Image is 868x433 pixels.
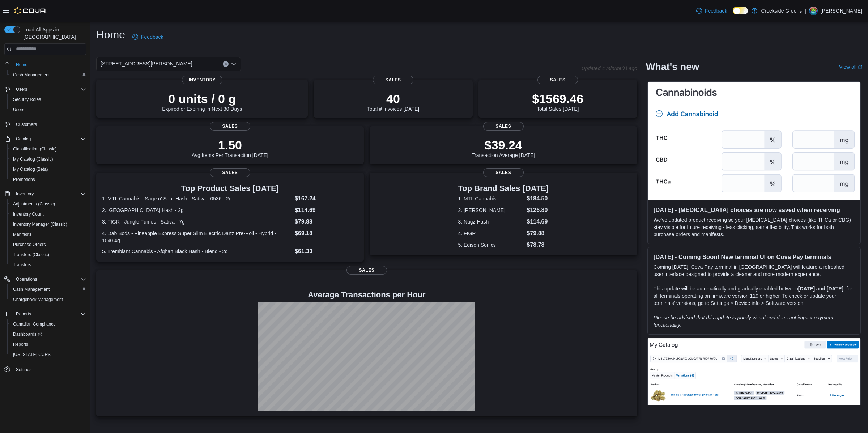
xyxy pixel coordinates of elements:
[10,71,86,79] span: Cash Management
[654,216,855,238] p: We've updated product receiving so your [MEDICAL_DATA] choices (like THCa or CBG) stay visible fo...
[805,7,806,15] p: |
[472,138,535,152] p: $39.24
[10,330,86,339] span: Dashboards
[13,166,48,172] span: My Catalog (Beta)
[10,260,86,269] span: Transfers
[1,84,89,94] button: Users
[182,76,222,84] span: Inventory
[13,190,86,198] span: Inventory
[13,211,44,217] span: Inventory Count
[10,105,27,114] a: Users
[346,266,387,275] span: Sales
[10,165,51,174] a: My Catalog (Beta)
[527,206,549,215] dd: $126.80
[13,232,31,237] span: Manifests
[13,331,42,337] span: Dashboards
[16,276,37,282] span: Operations
[458,207,524,214] dt: 2. [PERSON_NAME]
[7,329,89,339] a: Dashboards
[7,144,89,154] button: Classification (Classic)
[1,59,89,70] button: Home
[527,229,549,238] dd: $79.88
[654,285,855,307] p: This update will be automatically and gradually enabled between , for all terminals operating on ...
[192,138,268,158] div: Avg Items Per Transaction [DATE]
[10,230,34,239] a: Manifests
[13,135,34,143] button: Catalog
[7,250,89,260] button: Transfers (Classic)
[367,92,419,106] p: 40
[10,220,70,229] a: Inventory Manager (Classic)
[10,240,86,249] span: Purchase Orders
[10,95,44,104] a: Security Roles
[102,230,292,244] dt: 4. Dab Bods - Pineapple Express Super Slim Electric Dartz Pre-Roll - Hybrid - 10x0.4g
[101,59,192,68] span: [STREET_ADDRESS][PERSON_NAME]
[472,138,535,158] div: Transaction Average [DATE]
[733,14,733,15] span: Dark Mode
[10,71,52,79] a: Cash Management
[210,122,250,131] span: Sales
[10,350,54,359] a: [US_STATE] CCRS
[13,252,49,258] span: Transfers (Classic)
[10,295,66,304] a: Chargeback Management
[13,120,86,129] span: Customers
[821,7,862,15] p: [PERSON_NAME]
[10,155,56,164] a: My Catalog (Classic)
[102,195,292,202] dt: 1. MTL Cannabis - Sage n' Sour Hash - Sativa - 0536 - 2g
[858,65,862,69] svg: External link
[13,221,67,227] span: Inventory Manager (Classic)
[7,339,89,349] button: Reports
[7,154,89,164] button: My Catalog (Classic)
[16,62,27,68] span: Home
[10,210,86,218] span: Inventory Count
[532,92,583,106] p: $1569.46
[7,239,89,250] button: Purchase Orders
[10,210,47,218] a: Inventory Count
[13,156,53,162] span: My Catalog (Classic)
[10,145,86,153] span: Classification (Classic)
[7,229,89,239] button: Manifests
[458,218,524,225] dt: 3. Nugz Hash
[654,315,833,328] em: Please be advised that this update is purely visual and does not impact payment functionality.
[223,61,229,67] button: Clear input
[13,85,30,94] button: Users
[16,86,27,92] span: Users
[537,76,578,84] span: Sales
[483,168,524,177] span: Sales
[13,146,57,152] span: Classification (Classic)
[10,165,86,174] span: My Catalog (Beta)
[13,310,86,318] span: Reports
[10,320,59,328] a: Canadian Compliance
[527,217,549,226] dd: $114.69
[1,189,89,199] button: Inventory
[373,76,413,84] span: Sales
[458,195,524,202] dt: 1. MTL Cannabis
[761,7,802,15] p: Creekside Greens
[13,242,46,247] span: Purchase Orders
[7,349,89,360] button: [US_STATE] CCRS
[809,7,818,15] div: Pat McCaffrey
[7,105,89,115] button: Users
[839,64,862,70] a: View allExternal link
[10,340,31,349] a: Reports
[527,241,549,249] dd: $78.78
[295,206,358,215] dd: $114.69
[10,295,86,304] span: Chargeback Management
[102,248,292,255] dt: 5. Tremblant Cannabis - Afghan Black Hash - Blend - 2g
[13,97,41,102] span: Security Roles
[10,250,86,259] span: Transfers (Classic)
[13,72,50,78] span: Cash Management
[654,206,855,213] h3: [DATE] - [MEDICAL_DATA] choices are now saved when receiving
[10,340,86,349] span: Reports
[7,294,89,305] button: Chargeback Management
[10,95,86,104] span: Security Roles
[13,190,37,198] button: Inventory
[141,33,163,41] span: Feedback
[102,218,292,225] dt: 3. FIGR - Jungle Fumes - Sativa - 7g
[295,229,358,238] dd: $69.18
[13,365,34,374] a: Settings
[16,191,34,197] span: Inventory
[1,364,89,374] button: Settings
[13,321,56,327] span: Canadian Compliance
[798,286,843,292] strong: [DATE] and [DATE]
[532,92,583,112] div: Total Sales [DATE]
